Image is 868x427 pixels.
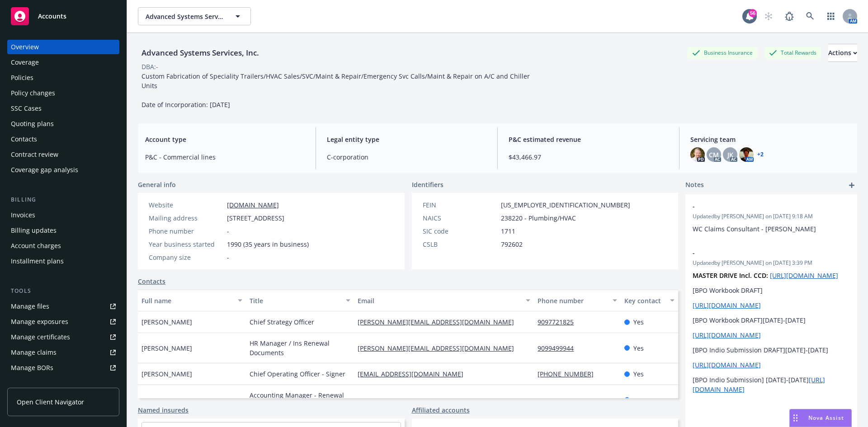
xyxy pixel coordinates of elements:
p: [BPO Indio Submission] [DATE]-[DATE] [693,375,850,394]
div: Manage claims [11,345,57,360]
span: JK [727,150,733,160]
div: Phone number [149,226,223,236]
div: Manage BORs [11,361,53,375]
a: [URL][DOMAIN_NAME] [770,271,838,280]
div: Policy changes [11,86,55,100]
a: 9099499944 [538,344,581,352]
a: Coverage gap analysis [7,163,119,177]
div: Contract review [11,147,58,162]
span: Notes [685,180,704,191]
span: HR Manager / Ins Renewal Documents [250,338,350,357]
div: Manage certificates [11,330,70,344]
div: Actions [828,44,857,61]
p: [BPO Workbook DRAFT] [693,286,850,295]
span: [STREET_ADDRESS] [227,213,284,223]
span: 792602 [501,239,523,249]
div: Email [358,296,520,305]
span: Custom Fabrication of Speciality Trailers/HVAC Sales/SVC/Maint & Repair/Emergency Svc Calls/Maint... [142,72,532,109]
a: Named insureds [138,405,189,415]
div: NAICS [423,213,497,223]
span: [PERSON_NAME] [142,369,192,379]
p: [BPO Workbook DRAFT][DATE]-[DATE] [693,315,850,325]
button: Actions [828,44,857,62]
button: Email [354,290,534,311]
div: Quoting plans [11,117,54,131]
a: [PERSON_NAME][EMAIL_ADDRESS][DOMAIN_NAME] [358,344,521,352]
span: Chief Operating Officer - Signer [250,369,345,379]
div: 56 [749,9,757,17]
span: 1990 (35 years in business) [227,239,309,249]
button: Key contact [621,290,678,311]
span: [PERSON_NAME] [142,317,192,327]
span: [US_EMPLOYER_IDENTIFICATION_NUMBER] [501,200,630,210]
div: Drag to move [790,409,801,427]
div: Business Insurance [688,47,757,58]
img: photo [739,147,754,162]
span: Accounts [38,13,66,20]
span: Servicing team [690,135,850,144]
span: Yes [633,395,644,405]
a: Switch app [822,7,840,25]
span: - [693,202,826,211]
div: Billing [7,195,119,204]
a: Manage claims [7,345,119,360]
div: Installment plans [11,254,64,268]
div: Total Rewards [764,47,821,58]
div: Invoices [11,208,35,222]
a: Manage certificates [7,330,119,344]
a: Report a Bug [780,7,798,25]
div: Advanced Systems Services, Inc. [138,47,263,59]
span: WC Claims Consultant - [PERSON_NAME] [693,225,816,233]
button: Advanced Systems Services, Inc. [138,7,251,25]
button: Nova Assist [789,409,852,427]
span: Updated by [PERSON_NAME] on [DATE] 9:18 AM [693,212,850,221]
a: Policy changes [7,86,119,100]
span: Updated by [PERSON_NAME] on [DATE] 3:39 PM [693,259,850,267]
span: [PERSON_NAME] [142,395,192,405]
a: Policies [7,70,119,85]
button: Phone number [534,290,620,311]
a: Account charges [7,239,119,253]
a: Manage BORs [7,361,119,375]
a: [EMAIL_ADDRESS][DOMAIN_NAME] [358,396,471,404]
div: -Updatedby [PERSON_NAME] on [DATE] 3:39 PMMASTER DRIVE Incl. CCD: [URL][DOMAIN_NAME][BPO Workbook... [685,241,857,401]
a: Contract review [7,147,119,162]
span: Account type [145,135,305,144]
div: Key contact [624,296,665,305]
button: Title [246,290,354,311]
span: Yes [633,317,644,327]
div: Company size [149,253,223,262]
div: Year business started [149,239,223,249]
span: Nova Assist [808,414,844,422]
span: [PERSON_NAME] [142,343,192,353]
span: - [693,248,826,258]
span: Yes [633,343,644,353]
span: 238220 - Plumbing/HVAC [501,213,576,223]
div: Summary of insurance [11,376,80,390]
a: SSC Cases [7,101,119,116]
a: 9097721825 [538,318,581,326]
div: DBA: - [142,62,158,71]
a: Installment plans [7,254,119,268]
span: $43,466.97 [509,152,668,162]
span: C-corporation [327,152,486,162]
div: -Updatedby [PERSON_NAME] on [DATE] 9:18 AMWC Claims Consultant - [PERSON_NAME] [685,194,857,241]
span: Identifiers [412,180,443,189]
a: add [846,180,857,191]
a: Search [801,7,819,25]
a: [DOMAIN_NAME] [227,201,279,209]
p: [BPO Indio Submission DRAFT][DATE]-[DATE] [693,345,850,355]
a: [PHONE_NUMBER] [538,370,601,378]
span: - [227,253,229,262]
span: - [227,226,229,236]
a: Billing updates [7,223,119,238]
span: Yes [633,369,644,379]
span: CM [709,150,719,160]
div: FEIN [423,200,497,210]
img: photo [690,147,705,162]
span: Accounting Manager - Renewal Documents [250,390,350,409]
span: Open Client Navigator [17,397,84,407]
div: Website [149,200,223,210]
a: [URL][DOMAIN_NAME] [693,331,761,339]
div: CSLB [423,239,497,249]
